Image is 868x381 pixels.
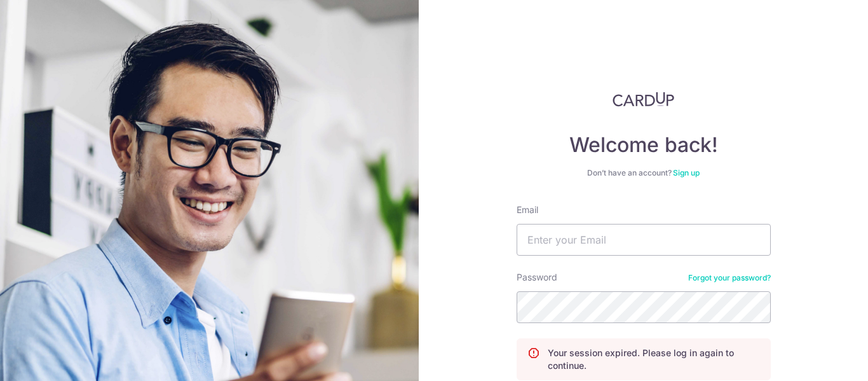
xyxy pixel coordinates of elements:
[517,132,771,158] h4: Welcome back!
[517,224,771,256] input: Enter your Email
[517,168,771,178] div: Don’t have an account?
[548,347,760,372] p: Your session expired. Please log in again to continue.
[673,168,700,177] a: Sign up
[517,204,538,216] label: Email
[613,92,675,107] img: CardUp Logo
[688,273,771,283] a: Forgot your password?
[517,271,557,284] label: Password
